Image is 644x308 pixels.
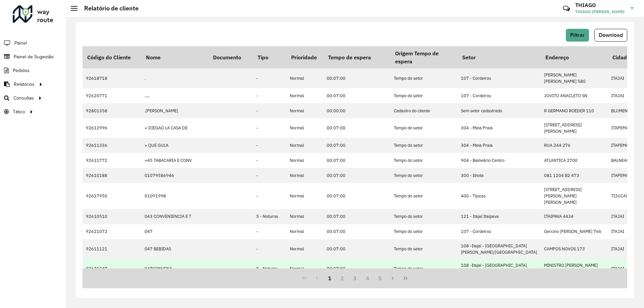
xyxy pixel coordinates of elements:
[458,209,541,224] td: 121 - Itajaí Itaipava
[566,29,589,42] button: Filtrar
[599,32,623,38] span: Download
[141,46,208,68] th: Nome
[253,153,286,168] td: -
[83,103,141,118] td: 92801358
[390,224,458,239] td: Tempo do setor
[458,183,541,209] td: 400 - Tijucas
[141,224,208,239] td: 047
[541,103,608,118] td: R GERMANO ROEDER 110
[541,138,608,153] td: RUA 244 276
[253,68,286,88] td: -
[399,272,412,285] button: Last Page
[253,138,286,153] td: -
[286,153,323,168] td: Normal
[83,239,141,259] td: 92611121
[390,88,458,103] td: Tempo do setor
[14,81,35,88] span: Relatórios
[541,88,608,103] td: JOVITO ANACLETO SN
[323,259,390,278] td: 00:07:00
[141,118,208,138] td: + DIEGAO LA CASA DE
[253,209,286,224] td: 5 - Noturna
[141,183,208,209] td: 01091998
[323,138,390,153] td: 00:07:00
[13,108,25,115] span: Tático
[141,209,208,224] td: 043 CONVENIENCIA E T
[286,118,323,138] td: Normal
[83,118,141,138] td: 92612996
[83,259,141,278] td: 92621247
[253,224,286,239] td: -
[336,272,348,285] button: 2
[541,118,608,138] td: [STREET_ADDRESS][PERSON_NAME]
[374,272,387,285] button: 5
[141,239,208,259] td: 047 BEBIDAS
[253,88,286,103] td: -
[323,46,390,68] th: Tempo de espera
[559,1,574,16] a: Contato Rápido
[141,153,208,168] td: +45 TABACARIA E CONV
[14,40,27,47] span: Painel
[286,103,323,118] td: Normal
[141,68,208,88] td: .
[13,95,34,102] span: Consultas
[323,224,390,239] td: 00:07:00
[594,29,627,42] button: Download
[390,168,458,183] td: Tempo do setor
[458,138,541,153] td: 304 - Meia Praia
[323,183,390,209] td: 00:07:00
[541,153,608,168] td: ATLANTICA 2700
[458,88,541,103] td: 107 - Cordeiros
[458,46,541,68] th: Setor
[253,103,286,118] td: -
[458,259,541,278] td: 108 -Itajaí - [GEOGRAPHIC_DATA][PERSON_NAME]/[GEOGRAPHIC_DATA]
[141,138,208,153] td: + QUE GULA
[390,183,458,209] td: Tempo do setor
[541,224,608,239] td: Gercino [PERSON_NAME] 766
[141,259,208,278] td: 047CONVENA
[390,46,458,68] th: Origem Tempo de espera
[541,46,608,68] th: Endereço
[286,88,323,103] td: Normal
[323,103,390,118] td: 00:00:00
[253,259,286,278] td: 5 - Noturna
[361,272,374,285] button: 4
[13,67,30,74] span: Pedidos
[253,239,286,259] td: -
[323,153,390,168] td: 00:07:00
[253,183,286,209] td: -
[83,138,141,153] td: 92611336
[458,239,541,259] td: 108 -Itajaí - [GEOGRAPHIC_DATA][PERSON_NAME]/[GEOGRAPHIC_DATA]
[575,2,626,8] h3: THIAGO
[541,259,608,278] td: MINISTRO [PERSON_NAME] 637
[541,68,608,88] td: [PERSON_NAME] [PERSON_NAME] 580
[386,272,399,285] button: Next Page
[570,32,585,38] span: Filtrar
[390,138,458,153] td: Tempo do setor
[541,209,608,224] td: ITAIPAVA 4434
[458,224,541,239] td: 107 - Cordeiros
[286,138,323,153] td: Normal
[286,168,323,183] td: Normal
[390,239,458,259] td: Tempo do setor
[323,168,390,183] td: 00:07:00
[286,239,323,259] td: Normal
[390,259,458,278] td: Tempo do setor
[323,68,390,88] td: 00:07:00
[458,153,541,168] td: 904 - Balneário Centro
[83,68,141,88] td: 92618718
[390,103,458,118] td: Cadastro do cliente
[253,118,286,138] td: -
[458,168,541,183] td: 300 - Ilhota
[83,183,141,209] td: 92617950
[286,68,323,88] td: Normal
[323,209,390,224] td: 00:07:00
[575,9,626,15] span: THIAGO [PERSON_NAME]
[390,68,458,88] td: Tempo do setor
[541,239,608,259] td: CAMPOS NOVOS 173
[541,183,608,209] td: [STREET_ADDRESS][PERSON_NAME][PERSON_NAME]
[323,272,336,285] button: 1
[286,183,323,209] td: Normal
[286,46,323,68] th: Prioridade
[390,209,458,224] td: Tempo do setor
[83,46,141,68] th: Código do Cliente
